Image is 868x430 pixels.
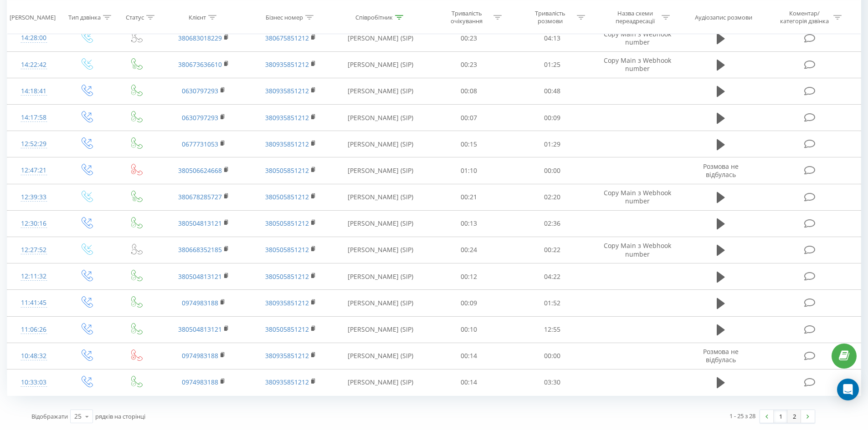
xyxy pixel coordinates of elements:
[182,351,218,360] a: 0974983188
[427,105,511,131] td: 00:07
[334,184,427,210] td: [PERSON_NAME] (SIP)
[511,184,594,210] td: 02:20
[182,378,218,386] a: 0974983188
[427,290,511,316] td: 00:09
[334,290,427,316] td: [PERSON_NAME] (SIP)
[334,78,427,104] td: [PERSON_NAME] (SIP)
[355,13,393,21] div: Співробітник
[16,29,51,47] div: 14:28:00
[334,237,427,263] td: [PERSON_NAME] (SIP)
[427,157,511,184] td: 01:10
[442,10,491,25] div: Тривалість очікування
[16,294,51,312] div: 11:41:45
[594,25,680,51] td: Copy Main з Webhook number
[787,410,801,423] a: 2
[182,86,218,95] a: 0630797293
[427,343,511,369] td: 00:14
[265,60,309,69] a: 380935851212
[74,412,82,421] div: 25
[189,13,206,21] div: Клієнт
[265,298,309,307] a: 380935851212
[427,369,511,395] td: 00:14
[16,56,51,74] div: 14:22:42
[427,263,511,290] td: 00:12
[511,157,594,184] td: 00:00
[511,369,594,395] td: 03:30
[511,131,594,157] td: 01:29
[126,13,144,21] div: Статус
[334,316,427,343] td: [PERSON_NAME] (SIP)
[182,113,218,122] a: 0630797293
[178,192,222,201] a: 380678285727
[511,316,594,343] td: 12:55
[16,347,51,365] div: 10:48:32
[265,86,309,95] a: 380935851212
[265,272,309,281] a: 380505851212
[334,157,427,184] td: [PERSON_NAME] (SIP)
[729,411,755,420] div: 1 - 25 з 28
[178,219,222,228] a: 380504813121
[427,184,511,210] td: 00:21
[774,410,787,423] a: 1
[16,321,51,339] div: 11:06:26
[16,135,51,153] div: 12:52:29
[695,13,752,21] div: Аудіозапис розмови
[182,298,218,307] a: 0974983188
[511,290,594,316] td: 01:52
[334,105,427,131] td: [PERSON_NAME] (SIP)
[178,325,222,334] a: 380504813121
[265,166,309,175] a: 380505851212
[511,105,594,131] td: 00:09
[178,272,222,281] a: 380504813121
[511,25,594,51] td: 04:13
[10,13,56,21] div: [PERSON_NAME]
[511,78,594,104] td: 00:48
[526,10,575,25] div: Тривалість розмови
[334,369,427,395] td: [PERSON_NAME] (SIP)
[95,412,145,420] span: рядків на сторінці
[594,237,680,263] td: Copy Main з Webhook number
[16,241,51,259] div: 12:27:52
[334,210,427,237] td: [PERSON_NAME] (SIP)
[31,412,68,420] span: Відображати
[178,60,222,69] a: 380673636610
[16,109,51,126] div: 14:17:58
[334,51,427,78] td: [PERSON_NAME] (SIP)
[16,268,51,285] div: 12:11:32
[778,10,831,25] div: Коментар/категорія дзвінка
[427,131,511,157] td: 00:15
[178,245,222,254] a: 380668352185
[427,237,511,263] td: 00:24
[427,78,511,104] td: 00:08
[178,34,222,42] a: 380683018229
[265,192,309,201] a: 380505851212
[265,140,309,148] a: 380935851212
[265,219,309,228] a: 380505851212
[334,343,427,369] td: [PERSON_NAME] (SIP)
[511,237,594,263] td: 00:22
[594,184,680,210] td: Copy Main з Webhook number
[427,25,511,51] td: 00:23
[265,113,309,122] a: 380935851212
[16,374,51,391] div: 10:33:03
[427,51,511,78] td: 00:23
[265,325,309,334] a: 380505851212
[68,13,101,21] div: Тип дзвінка
[182,140,218,148] a: 0677731053
[837,379,859,400] div: Open Intercom Messenger
[594,51,680,78] td: Copy Main з Webhook number
[334,131,427,157] td: [PERSON_NAME] (SIP)
[266,13,303,21] div: Бізнес номер
[16,82,51,100] div: 14:18:41
[611,10,659,25] div: Назва схеми переадресації
[703,162,739,179] span: Розмова не відбулась
[427,210,511,237] td: 00:13
[511,51,594,78] td: 01:25
[178,166,222,175] a: 380506624668
[16,188,51,206] div: 12:39:33
[16,162,51,179] div: 12:47:21
[265,34,309,42] a: 380675851212
[511,343,594,369] td: 00:00
[16,215,51,233] div: 12:30:16
[427,316,511,343] td: 00:10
